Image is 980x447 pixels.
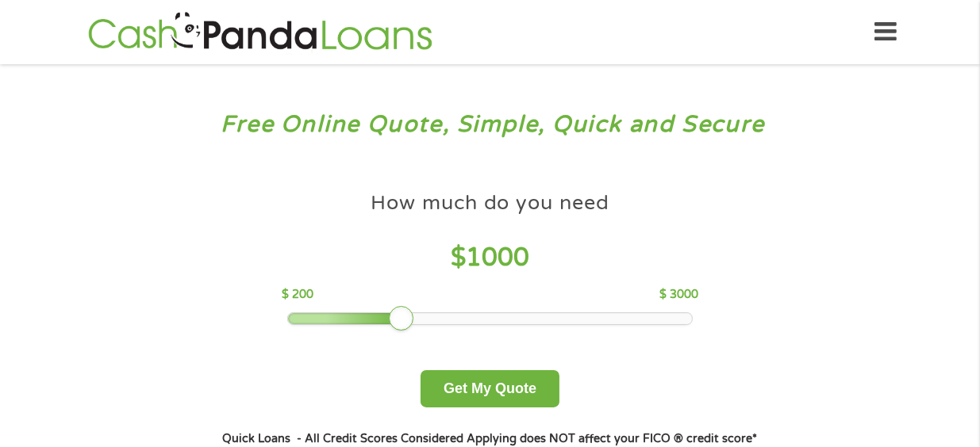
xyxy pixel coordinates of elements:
[46,110,935,139] h3: Free Online Quote, Simple, Quick and Secure
[467,432,758,445] strong: Applying does NOT affect your FICO ® credit score*
[83,10,437,55] img: GetLoanNow Logo
[223,432,464,445] strong: Quick Loans - All Credit Scores Considered
[421,370,559,407] button: Get My Quote
[282,242,698,274] h4: $
[466,243,529,273] span: 1000
[282,286,313,304] p: $ 200
[659,286,698,304] p: $ 3000
[371,190,609,216] h4: How much do you need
